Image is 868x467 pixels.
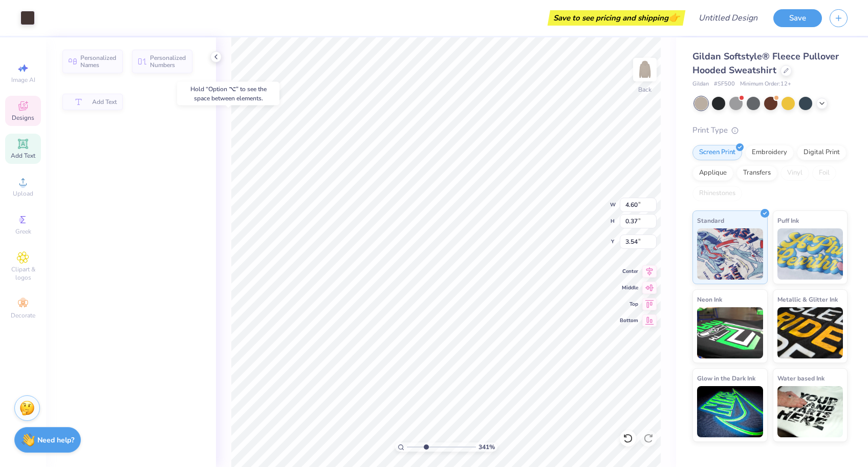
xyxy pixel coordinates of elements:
[797,145,847,160] div: Digital Print
[479,442,495,452] span: 341 %
[37,435,74,445] strong: Need help?
[736,165,777,181] div: Transfers
[692,124,848,136] div: Print Type
[692,145,742,160] div: Screen Print
[92,98,117,105] span: Add Text
[638,85,652,94] div: Back
[550,10,683,26] div: Save to see pricing and shipping
[714,80,735,89] span: # SF500
[150,54,186,69] span: Personalized Numbers
[620,317,638,324] span: Bottom
[692,186,742,201] div: Rhinestones
[692,165,733,181] div: Applique
[80,54,117,69] span: Personalized Names
[740,80,791,89] span: Minimum Order: 12 +
[777,307,843,358] img: Metallic & Glitter Ink
[12,114,34,122] span: Designs
[635,59,655,80] img: Back
[697,294,722,305] span: Neon Ink
[780,165,809,181] div: Vinyl
[777,373,824,384] span: Water based Ink
[697,215,724,226] span: Standard
[697,307,763,358] img: Neon Ink
[13,189,33,198] span: Upload
[11,311,35,320] span: Decorate
[697,373,755,384] span: Glow in the Dark Ink
[697,228,763,280] img: Standard
[5,265,41,282] span: Clipart & logos
[697,386,763,437] img: Glow in the Dark Ink
[690,8,766,28] input: Untitled Design
[177,82,279,105] div: Hold “Option ⌥” to see the space between elements.
[692,50,839,76] span: Gildan Softstyle® Fleece Pullover Hooded Sweatshirt
[620,284,638,291] span: Middle
[777,228,843,280] img: Puff Ink
[668,11,680,24] span: 👉
[777,386,843,437] img: Water based Ink
[777,215,799,226] span: Puff Ink
[773,9,822,27] button: Save
[620,268,638,275] span: Center
[15,227,31,236] span: Greek
[11,76,35,84] span: Image AI
[11,152,35,160] span: Add Text
[777,294,838,305] span: Metallic & Glitter Ink
[692,80,709,89] span: Gildan
[620,301,638,308] span: Top
[745,145,794,160] div: Embroidery
[812,165,836,181] div: Foil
